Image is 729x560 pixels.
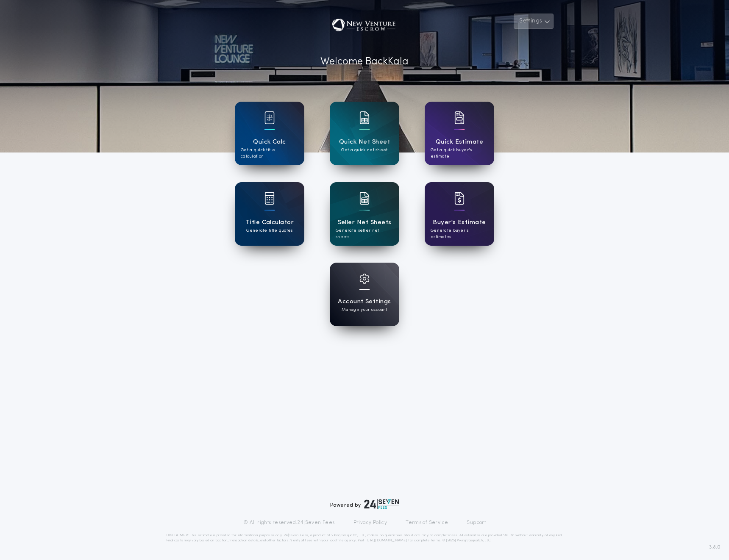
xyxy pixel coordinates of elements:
a: card iconQuick Net SheetGet a quick net sheet [330,102,399,165]
h1: Account Settings [338,297,391,307]
h1: Seller Net Sheets [338,218,392,227]
p: DISCLAIMER: This estimate is provided for informational purposes only. 24|Seven Fees, a product o... [166,533,563,543]
a: Privacy Policy [353,519,387,526]
img: card icon [264,111,275,124]
h1: Quick Net Sheet [339,137,390,147]
img: card icon [359,274,370,284]
img: card icon [454,111,465,124]
span: 3.8.0 [709,543,721,551]
p: Get a quick buyer's estimate [431,147,488,160]
h1: Title Calculator [245,218,294,227]
a: Terms of Service [406,519,448,526]
p: Get a quick net sheet [341,147,387,153]
p: Generate title quotes [246,227,292,234]
img: card icon [359,111,370,124]
img: card icon [359,192,370,205]
a: Support [467,519,486,526]
h1: Buyer's Estimate [433,218,486,227]
img: card icon [264,192,275,205]
p: © All rights reserved. 24|Seven Fees [243,519,335,526]
a: card iconQuick CalcGet a quick title calculation [235,102,304,165]
a: card iconBuyer's EstimateGenerate buyer's estimates [425,182,494,246]
a: card iconAccount SettingsManage your account [330,263,399,326]
p: Manage your account [342,307,387,313]
a: card iconTitle CalculatorGenerate title quotes [235,182,304,246]
p: Generate buyer's estimates [431,227,488,240]
img: logo [364,499,399,509]
p: Generate seller net sheets [336,227,393,240]
a: [URL][DOMAIN_NAME] [365,539,407,542]
h1: Quick Estimate [436,137,484,147]
button: Settings [514,14,554,29]
p: Welcome Back Kala [320,54,409,69]
a: card iconSeller Net SheetsGenerate seller net sheets [330,182,399,246]
img: account-logo [326,14,403,39]
img: card icon [454,192,465,205]
div: Powered by [330,499,399,509]
a: card iconQuick EstimateGet a quick buyer's estimate [425,102,494,165]
p: Get a quick title calculation [241,147,298,160]
h1: Quick Calc [253,137,286,147]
